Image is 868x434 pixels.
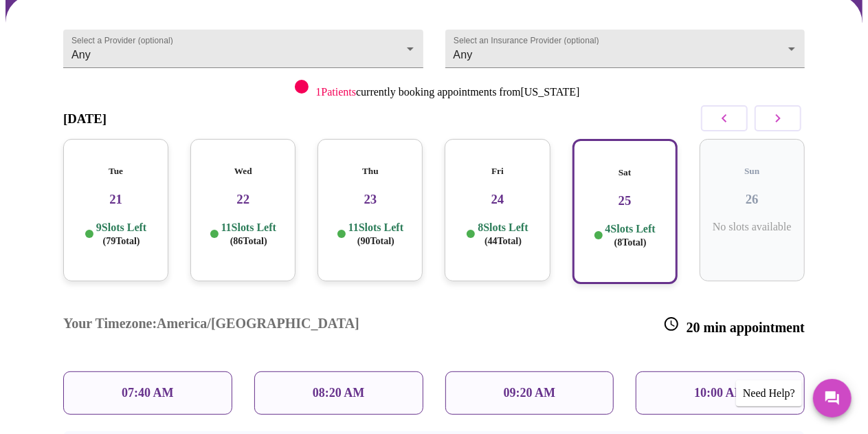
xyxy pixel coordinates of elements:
p: 07:40 AM [122,386,174,400]
span: ( 79 Total) [103,236,140,246]
h3: 24 [456,192,539,207]
h5: Sun [711,166,794,177]
div: Any [445,30,805,68]
p: currently booking appointments from [US_STATE] [315,86,579,98]
p: 09:20 AM [504,386,556,400]
span: 1 Patients [315,86,356,98]
span: ( 86 Total) [230,236,267,246]
h3: 21 [74,192,157,207]
div: Any [63,30,423,68]
h3: 25 [585,193,665,208]
span: ( 44 Total) [485,236,522,246]
span: ( 90 Total) [357,236,394,246]
h3: 22 [201,192,285,207]
p: 11 Slots Left [221,221,276,248]
p: 10:00 AM [694,386,746,400]
p: 9 Slots Left [96,221,146,248]
h5: Fri [456,166,539,177]
button: Messages [813,379,852,417]
h3: 20 min appointment [663,316,805,336]
h3: 26 [711,192,794,207]
h3: 23 [329,192,412,207]
p: No slots available [711,221,794,233]
h3: [DATE] [63,111,107,127]
h3: Your Timezone: America/[GEOGRAPHIC_DATA] [63,316,359,336]
p: 11 Slots Left [348,221,403,248]
p: 08:20 AM [313,386,365,400]
h5: Tue [74,166,157,177]
h5: Thu [329,166,412,177]
h5: Wed [201,166,285,177]
h5: Sat [585,167,665,178]
p: 4 Slots Left [605,222,656,249]
div: Need Help? [736,380,802,406]
p: 8 Slots Left [478,221,528,248]
span: ( 8 Total) [614,237,647,248]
